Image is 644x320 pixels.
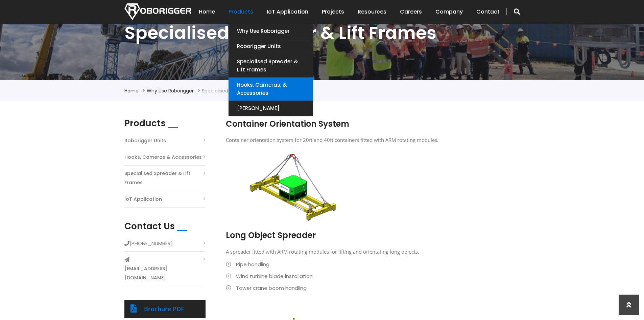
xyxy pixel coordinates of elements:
a: IoT Application [267,1,308,22]
a: Roborigger Units [229,39,313,54]
a: Careers [400,1,422,22]
a: Resources [358,1,386,22]
a: Brochure PDF [144,305,184,313]
a: Contact [476,1,500,22]
p: A spreader fitted with ARM rotating modules for lifting and orientating long objects. [226,247,510,256]
p: Container orientation system for 20ft and 40ft containers fitted with ARM rotating modules. [226,135,510,145]
a: Why use Roborigger [147,87,194,94]
a: Products [229,1,253,22]
li: Wind turbine blade installation [226,272,510,281]
img: Nortech [124,3,191,20]
li: [PHONE_NUMBER] [124,239,206,252]
a: Hooks, Cameras, & Accessories [229,78,313,101]
a: Home [199,1,215,22]
h2: Long Object Spreader [226,230,510,241]
a: IoT Application [124,195,162,204]
li: Tower crane boom handling [226,283,510,293]
a: Why use Roborigger [229,24,313,39]
a: Roborigger Units [124,136,166,145]
a: [PERSON_NAME] [229,101,313,116]
h2: Container Orientation System [226,118,510,130]
a: [EMAIL_ADDRESS][DOMAIN_NAME] [124,264,206,282]
a: Projects [322,1,344,22]
li: Specialised Spreader & Lift Frames [202,87,283,95]
a: Hooks, Cameras & Accessories [124,153,202,162]
a: Specialised Spreader & Lift Frames [229,54,313,77]
h1: Specialised Spreader & Lift Frames [124,21,520,44]
h2: Contact Us [124,221,175,232]
li: Pipe handling [226,260,510,269]
h2: Products [124,118,166,129]
a: Home [124,87,139,94]
a: Specialised Spreader & Lift Frames [124,169,206,187]
a: Company [435,1,463,22]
